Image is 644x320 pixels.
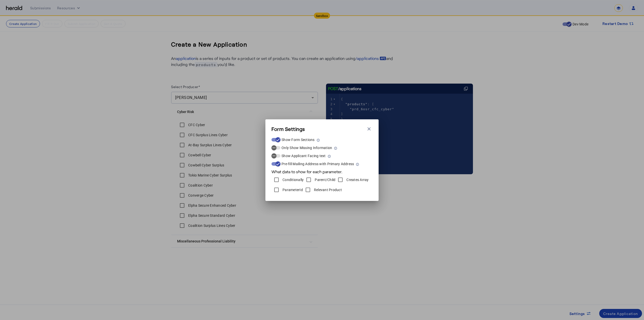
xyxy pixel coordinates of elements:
[271,167,373,175] div: What data to show for each parameter.
[271,125,305,132] h3: Form Settings
[280,161,354,166] label: Pre-fill Mailing Address with Primary Address
[280,137,315,142] label: Show Form Sections
[313,187,342,192] label: Relevant Product
[280,145,332,150] label: Only Show Missing Information
[314,177,335,182] label: Parent/Child
[280,153,326,158] label: Show Applicant Facing text
[345,177,369,182] label: Creates Array
[281,187,303,192] label: ParameterId
[281,177,304,182] label: Conditionally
